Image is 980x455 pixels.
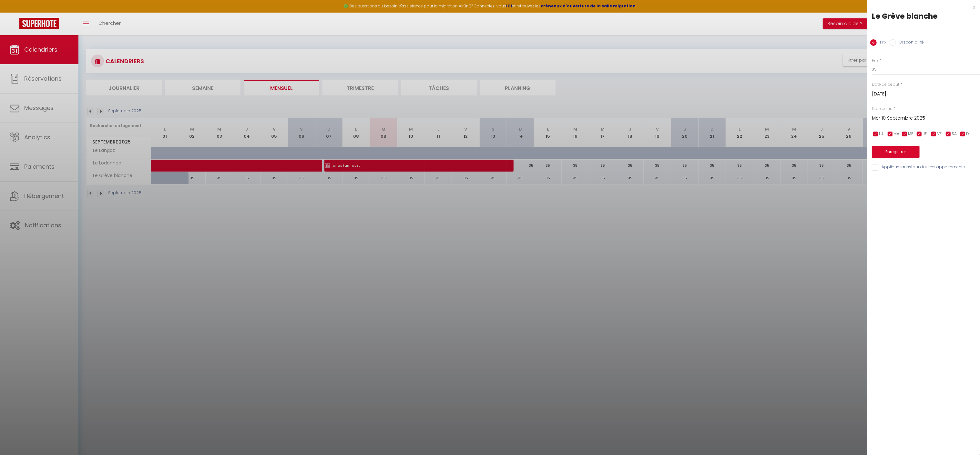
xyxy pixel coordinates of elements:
[877,39,886,46] label: Prix
[937,131,942,137] span: VE
[966,131,970,137] span: DI
[872,146,920,158] button: Enregistrer
[872,11,975,21] div: Le Grève blanche
[896,39,924,46] label: Disponibilité
[879,131,883,137] span: LU
[867,3,975,11] div: x
[872,58,878,64] label: Prix
[5,3,25,22] button: Ouvrir le widget de chat LiveChat
[952,131,957,137] span: SA
[872,82,899,88] label: Date de début
[908,131,913,137] span: ME
[893,131,899,137] span: MA
[923,131,927,137] span: JE
[872,106,893,112] label: Date de fin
